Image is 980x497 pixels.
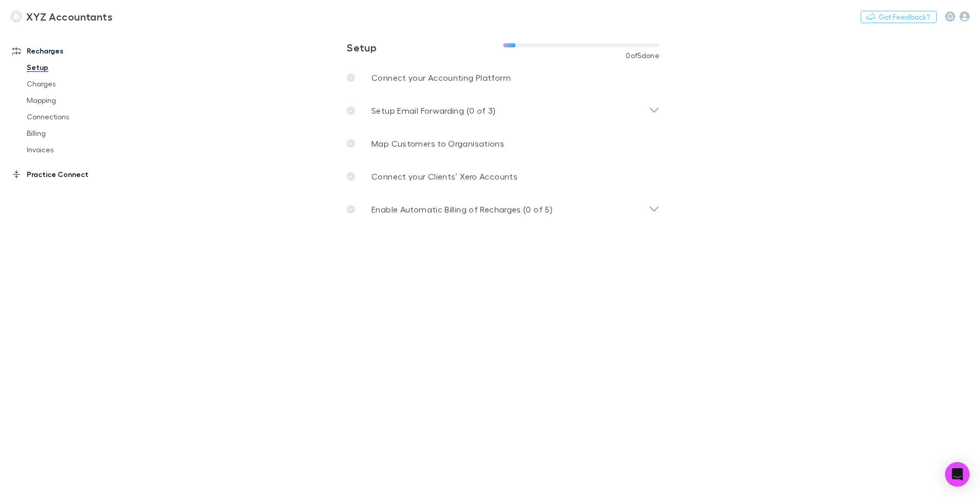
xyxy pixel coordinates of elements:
p: Connect your Clients’ Xero Accounts [371,170,518,183]
h3: XYZ Accountants [26,10,113,23]
a: Setup [16,59,131,76]
a: Recharges [2,43,131,59]
img: XYZ Accountants's Logo [10,10,22,23]
button: Got Feedback? [861,11,937,23]
div: Enable Automatic Billing of Recharges (0 of 5) [338,193,668,226]
p: Map Customers to Organisations [371,137,504,150]
a: Connections [16,109,131,125]
p: Enable Automatic Billing of Recharges (0 of 5) [371,203,553,216]
a: Charges [16,76,131,92]
a: Practice Connect [2,166,131,183]
a: Connect your Accounting Platform [338,61,668,94]
p: Connect your Accounting Platform [371,72,511,84]
a: Mapping [16,92,131,109]
a: Connect your Clients’ Xero Accounts [338,160,668,193]
a: Invoices [16,141,131,158]
p: Setup Email Forwarding (0 of 3) [371,104,495,117]
h3: Setup [347,41,503,54]
span: 0 of 5 done [626,51,660,60]
a: Map Customers to Organisations [338,127,668,160]
a: Billing [16,125,131,141]
div: Open Intercom Messenger [945,462,970,487]
a: XYZ Accountants [4,4,119,29]
div: Setup Email Forwarding (0 of 3) [338,94,668,127]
